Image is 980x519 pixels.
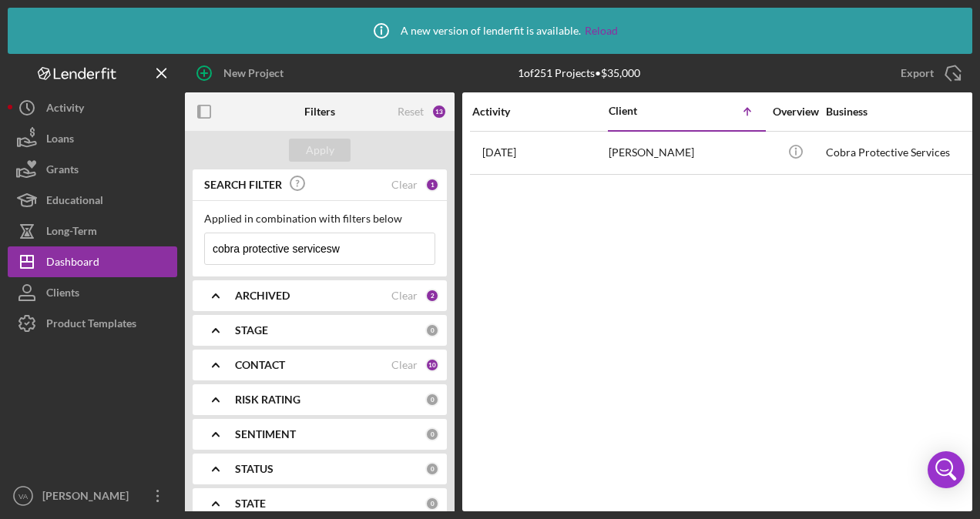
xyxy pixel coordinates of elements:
div: Activity [472,105,607,118]
b: SENTIMENT [235,428,296,440]
div: 10 [425,358,439,372]
div: Clear [391,290,418,302]
div: A new version of lenderfit is available. [362,12,618,50]
div: 0 [425,393,439,407]
div: Business [826,105,980,118]
button: Export [885,58,972,89]
button: Apply [289,139,351,162]
button: Clients [8,277,177,308]
div: Educational [46,185,103,219]
div: Clients [46,277,79,312]
button: Activity [8,92,177,123]
div: [PERSON_NAME] [609,132,763,173]
b: ARCHIVED [235,290,290,302]
div: 0 [425,427,439,441]
button: Grants [8,154,177,185]
b: CONTACT [235,359,285,371]
div: Open Intercom Messenger [928,451,965,488]
b: STATUS [235,463,274,475]
div: Loans [46,123,74,158]
button: Dashboard [8,246,177,277]
div: Product Templates [46,308,136,343]
div: Export [901,58,934,89]
button: VA[PERSON_NAME] [8,480,177,511]
div: Activity [46,92,84,127]
b: Filters [304,105,335,118]
div: Client [609,105,686,117]
a: Reload [585,25,618,37]
button: New Project [185,58,299,89]
div: Overview [767,105,824,118]
button: Product Templates [8,308,177,339]
b: STAGE [235,324,268,337]
div: Reset [398,105,424,118]
div: Dashboard [46,246,99,281]
div: 0 [425,497,439,511]
div: Apply [306,139,334,162]
div: 0 [425,323,439,337]
div: Long-Term [46,216,97,250]
button: Educational [8,185,177,216]
div: 2 [425,289,439,303]
div: Clear [391,179,418,191]
div: New Project [223,58,284,89]
time: 2022-04-05 16:45 [482,146,516,159]
text: VA [18,492,29,501]
b: STATE [235,497,266,510]
div: 0 [425,462,439,476]
div: Grants [46,154,79,189]
div: Clear [391,359,418,371]
div: [PERSON_NAME] [39,480,139,515]
div: Applied in combination with filters below [204,213,435,225]
b: RISK RATING [235,393,300,406]
b: SEARCH FILTER [204,179,282,191]
div: Cobra Protective Services [826,132,980,173]
div: 1 [425,178,439,192]
button: Long-Term [8,216,177,246]
div: 13 [431,104,447,119]
button: Loans [8,123,177,154]
div: 1 of 251 Projects • $35,000 [518,67,640,79]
